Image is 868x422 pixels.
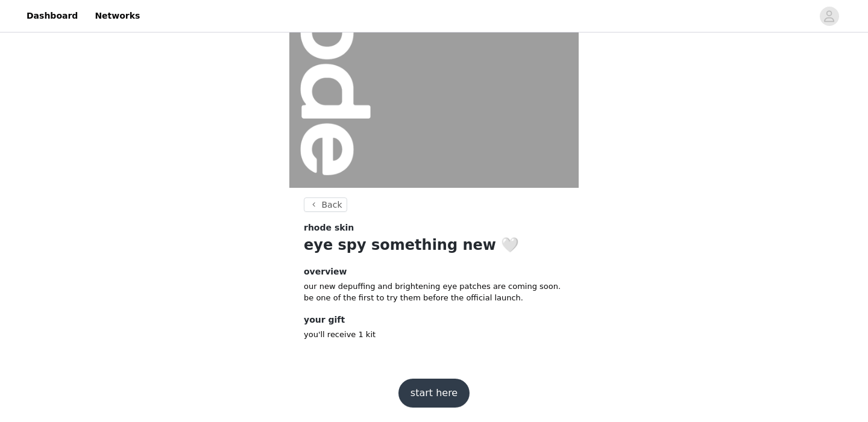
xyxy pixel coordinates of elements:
[823,7,835,26] div: avatar
[398,379,470,408] button: start here
[19,2,85,29] a: Dashboard
[304,281,564,304] p: our new depuffing and brightening eye patches are coming soon. be one of the first to try them be...
[304,197,347,212] button: Back
[304,222,354,234] span: rhode skin
[304,265,564,278] h4: overview
[304,314,564,326] h4: your gift
[304,329,564,341] p: you'll receive 1 kit
[87,2,147,29] a: Networks
[304,234,564,256] h1: eye spy something new 🤍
